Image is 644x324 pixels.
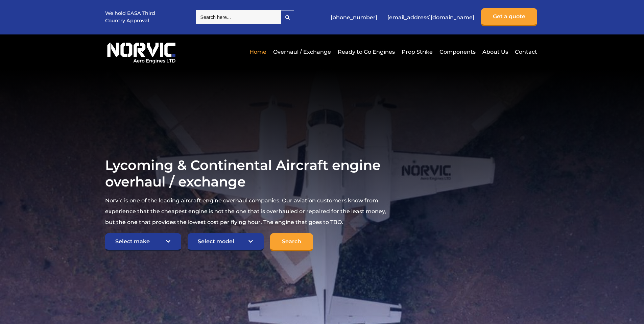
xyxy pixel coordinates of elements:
a: Prop Strike [400,44,434,60]
a: Get a quote [481,8,537,26]
p: We hold EASA Third Country Approval [105,10,156,24]
input: Search [270,233,313,251]
p: Norvic is one of the leading aircraft engine overhaul companies. Our aviation customers know from... [105,195,387,228]
a: [EMAIL_ADDRESS][DOMAIN_NAME] [384,9,478,26]
img: Norvic Aero Engines logo [105,40,177,64]
h1: Lycoming & Continental Aircraft engine overhaul / exchange [105,157,387,190]
a: Home [248,44,268,60]
a: [PHONE_NUMBER] [327,9,381,26]
a: Ready to Go Engines [336,44,397,60]
input: Search here... [196,10,281,24]
a: Components [438,44,477,60]
a: Overhaul / Exchange [271,44,333,60]
a: About Us [481,44,510,60]
a: Contact [513,44,537,60]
